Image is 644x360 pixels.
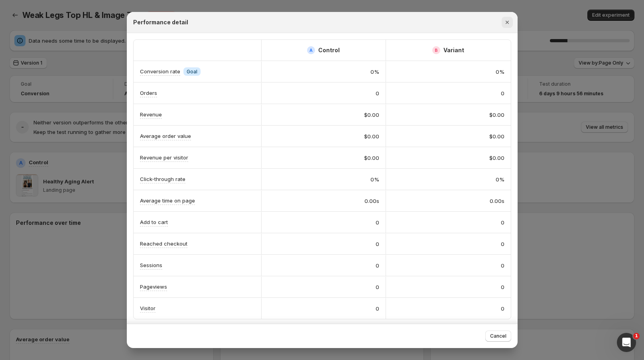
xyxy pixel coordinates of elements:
span: Cancel [490,333,506,339]
button: Cancel [485,330,511,342]
p: Click-through rate [140,175,185,183]
p: Visitor [140,304,156,312]
h2: Performance detail [133,18,188,26]
p: Average order value [140,132,191,140]
span: 0 [501,240,504,248]
span: 0 [501,262,504,270]
span: Goal [187,69,197,75]
h2: A [309,48,313,53]
p: Pageviews [140,283,167,291]
span: 0 [376,283,379,291]
p: Conversion rate [140,67,180,75]
p: Orders [140,89,157,97]
span: 0% [370,175,379,183]
h2: Control [318,46,340,54]
span: $0.00 [364,154,379,162]
p: Sessions [140,261,162,269]
span: 0.00s [364,197,379,205]
span: 0 [501,305,504,313]
p: Revenue [140,110,162,118]
span: $0.00 [489,154,504,162]
span: 0 [376,89,379,97]
span: 1 [633,333,640,339]
span: 0 [376,305,379,313]
button: Close [502,17,513,28]
span: $0.00 [489,111,504,119]
span: $0.00 [489,132,504,140]
h2: Variant [443,46,464,54]
h2: B [435,48,438,53]
span: $0.00 [364,132,379,140]
span: 0% [370,68,379,76]
iframe: Intercom live chat [617,333,636,352]
span: 0 [501,283,504,291]
span: 0 [376,262,379,270]
span: 0 [376,218,379,226]
p: Add to cart [140,218,168,226]
span: 0 [501,218,504,226]
span: 0% [496,175,504,183]
span: 0 [501,89,504,97]
span: 0% [496,68,504,76]
p: Reached checkout [140,240,187,248]
p: Revenue per visitor [140,153,188,161]
span: $0.00 [364,111,379,119]
p: Average time on page [140,197,195,205]
span: 0 [376,240,379,248]
span: 0.00s [490,197,504,205]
